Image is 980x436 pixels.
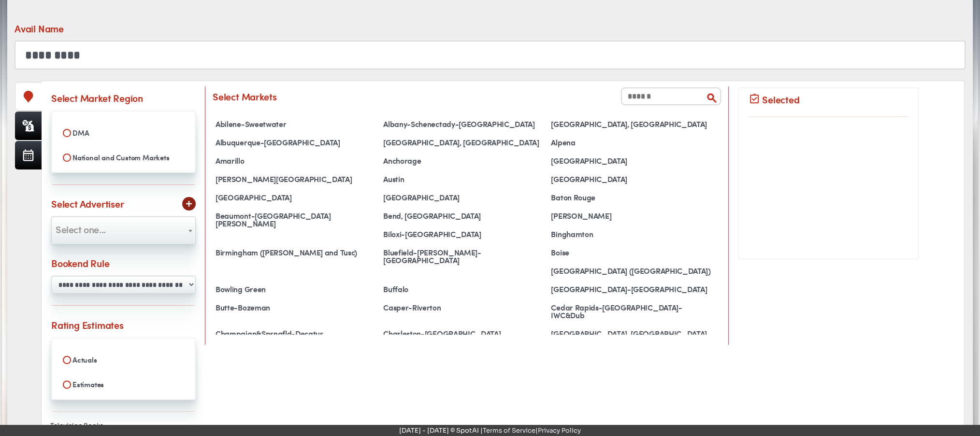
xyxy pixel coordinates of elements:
[380,327,548,340] div: Charleston-[GEOGRAPHIC_DATA]
[548,246,716,259] div: Boise
[548,117,716,131] div: [GEOGRAPHIC_DATA], [GEOGRAPHIC_DATA]
[51,256,110,270] div: Bookend Rule
[51,318,124,332] div: Rating Estimates
[762,92,799,106] div: Selected
[749,93,760,105] img: assignment-turned-in.png
[548,327,716,340] div: [GEOGRAPHIC_DATA], [GEOGRAPHIC_DATA]
[548,172,716,186] div: [GEOGRAPHIC_DATA]
[380,172,548,186] div: Austin
[548,191,716,204] div: Baton Rouge
[548,136,716,149] div: Alpena
[213,327,380,340] div: Champaign&Sprngfld-Decatur
[548,227,716,241] div: Binghamton
[56,222,106,236] span: Select one...
[58,352,189,368] label: Actuals
[213,282,380,296] div: Bowling Green
[213,191,380,204] div: [GEOGRAPHIC_DATA]
[380,209,548,223] div: Bend, [GEOGRAPHIC_DATA]
[380,191,548,204] div: [GEOGRAPHIC_DATA]
[213,117,380,131] div: Abilene-Sweetwater
[380,117,548,131] div: Albany-Schenectady-[GEOGRAPHIC_DATA]
[548,301,716,322] div: Cedar Rapids-[GEOGRAPHIC_DATA]-IWC&Dub
[213,246,380,259] div: Birmingham ([PERSON_NAME] and Tusc)
[213,209,380,230] div: Beaumont-[GEOGRAPHIC_DATA][PERSON_NAME]
[213,136,380,149] div: Albuquerque-[GEOGRAPHIC_DATA]
[380,227,548,241] div: Biloxi-[GEOGRAPHIC_DATA]
[380,282,548,296] div: Buffalo
[58,149,189,166] label: National and Custom Markets
[50,422,103,430] strong: Television Books
[483,426,535,435] a: Terms of Service
[213,172,380,186] div: [PERSON_NAME][GEOGRAPHIC_DATA]
[548,154,716,168] div: [GEOGRAPHIC_DATA]
[706,92,718,104] img: search.png
[380,246,548,267] div: Bluefield-[PERSON_NAME]-[GEOGRAPHIC_DATA]
[380,301,548,314] div: Casper-Riverton
[548,282,716,296] div: [GEOGRAPHIC_DATA]-[GEOGRAPHIC_DATA]
[380,154,548,168] div: Anchorage
[51,197,124,211] div: Select Advertiser
[380,136,548,149] div: [GEOGRAPHIC_DATA], [GEOGRAPHIC_DATA]
[186,201,192,207] img: add-1.svg
[213,301,380,314] div: Butte-Bozeman
[538,426,581,435] a: Privacy Policy
[548,209,716,223] div: [PERSON_NAME]
[51,411,196,412] img: line-8.svg
[58,125,189,141] label: DMA
[213,111,721,112] img: line-8.svg
[213,89,276,103] div: Select Markets
[548,264,716,278] div: [GEOGRAPHIC_DATA] ([GEOGRAPHIC_DATA])
[51,91,143,105] div: Select Market Region
[14,21,65,35] div: Avail Name
[51,305,196,306] img: line-8.svg
[213,154,380,168] div: Amarillo
[58,376,189,393] label: Estimates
